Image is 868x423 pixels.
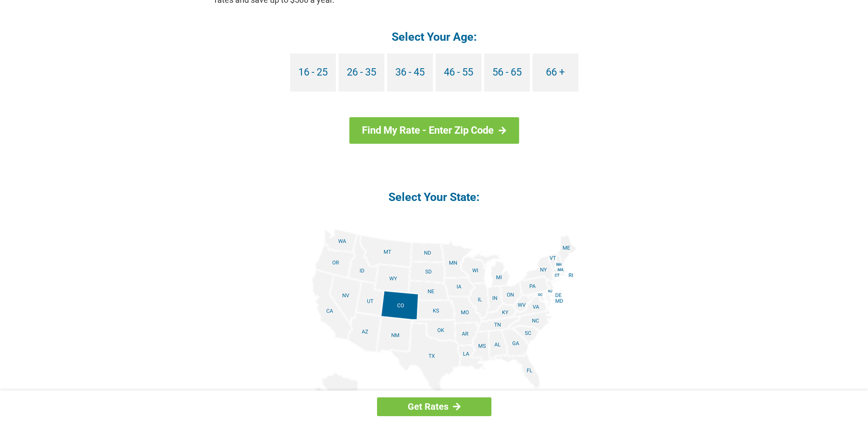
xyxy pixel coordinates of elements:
[436,54,481,92] a: 46 - 55
[339,54,384,92] a: 26 - 35
[533,54,578,92] a: 66 +
[215,29,654,44] h4: Select Your Age:
[349,117,519,144] a: Find My Rate - Enter Zip Code
[377,397,491,416] a: Get Rates
[290,54,336,92] a: 16 - 25
[387,54,433,92] a: 36 - 45
[484,54,530,92] a: 56 - 65
[215,190,654,205] h4: Select Your State:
